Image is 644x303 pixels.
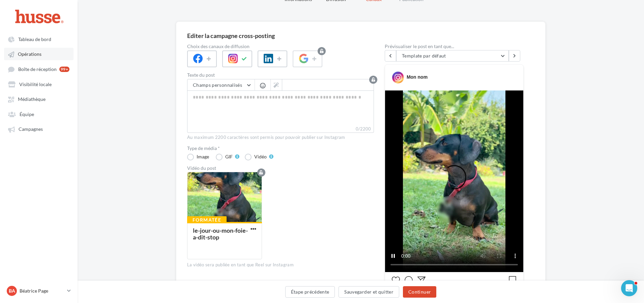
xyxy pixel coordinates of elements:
[19,126,43,132] span: Campagnes
[187,44,374,49] label: Choix des canaux de diffusion
[18,36,51,42] span: Tableau de bord
[403,286,436,298] button: Continuer
[4,78,74,90] a: Visibilité locale
[187,216,227,224] div: Formatée
[285,286,335,298] button: Étape précédente
[4,93,74,105] a: Médiathèque
[402,53,446,59] span: Template par défaut
[254,154,267,159] div: Vidéo
[187,33,534,39] div: Editer la campagne cross-posting
[405,276,413,284] svg: Commenter
[18,97,46,102] span: Médiathèque
[187,79,255,91] button: Champs personnalisés
[20,288,64,294] p: Béatrice Page
[392,276,400,284] svg: J’aime
[187,262,374,268] div: La vidéo sera publiée en tant que Reel sur Instagram
[396,50,509,62] button: Template par défaut
[339,286,399,298] button: Sauvegarder et quitter
[18,51,41,57] span: Opérations
[187,125,374,133] label: 0/2200
[187,166,374,171] div: Vidéo du post
[59,67,69,72] div: 99+
[197,154,209,159] div: Image
[225,154,233,159] div: GIF
[417,276,426,284] svg: Partager la publication
[508,276,517,284] svg: Enregistrer
[19,81,52,87] span: Visibilité locale
[4,33,74,45] a: Tableau de bord
[187,73,374,77] label: Texte du post
[385,44,524,49] div: Prévisualiser le post en tant que...
[4,108,74,120] a: Équipe
[193,227,248,241] div: le-jour-ou-mon-foie-a-dit-stop
[187,146,374,151] label: Type de média *
[193,82,242,88] span: Champs personnalisés
[187,135,374,141] div: Au maximum 2200 caractères sont permis pour pouvoir publier sur Instagram
[621,280,637,296] iframe: Intercom live chat
[4,123,74,135] a: Campagnes
[18,66,57,72] span: Boîte de réception
[407,74,428,80] div: Mon nom
[4,48,74,60] a: Opérations
[5,285,72,297] a: Ba Béatrice Page
[4,63,74,75] a: Boîte de réception 99+
[9,288,15,294] span: Ba
[20,111,34,117] span: Équipe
